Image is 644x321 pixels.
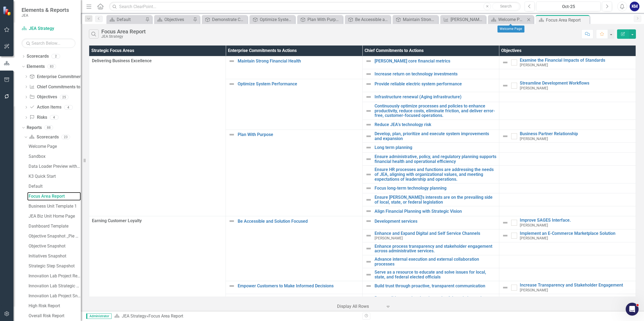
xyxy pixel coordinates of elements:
[500,4,512,8] span: Search
[520,63,548,67] small: [PERSON_NAME]
[307,16,341,23] div: Plan With Purpose
[375,244,496,253] a: Enhance process transparency and stakeholder engagement across administrative services.
[492,3,519,10] button: Search
[101,34,146,39] div: JEA Strategy
[365,58,372,64] img: Not Defined
[502,284,508,291] img: Not Defined
[520,58,633,63] a: Examine the Financial Impacts of Standards
[365,108,372,114] img: Not Defined
[536,2,601,11] button: Oct-25
[375,131,496,141] a: Develop, plan, prioritize and execute system improvements and expansion
[29,134,58,140] a: Scorecards
[365,121,372,128] img: Not Defined
[362,69,499,79] td: Double-Click to Edit Right Click for Context Menu
[626,303,639,316] iframe: Intercom live chat
[27,282,81,290] a: Innovation Lab Strategic Step Snapshot
[64,105,73,110] div: 4
[520,288,548,292] small: [PERSON_NAME]
[155,16,192,23] a: Objectives
[365,232,372,239] img: Not Defined
[29,274,81,278] div: Innovation Lab Project Report Overview
[22,13,69,18] small: JEA
[22,39,75,48] input: Search Below...
[362,193,499,206] td: Double-Click to Edit Right Click for Context Menu
[451,16,484,23] div: [PERSON_NAME] core financial metrics
[403,16,437,23] div: Maintain Strong Financial Health
[365,245,372,252] img: Not Defined
[260,16,294,23] div: Optimize System Performance
[375,82,496,86] a: Provide reliable electric system performance
[375,122,496,127] a: Reduce JEA’s technology risk
[228,131,235,138] img: Not Defined
[630,2,639,11] button: KM
[108,16,144,23] a: Default
[520,218,633,223] a: Improve SAGES Interface.
[365,81,372,87] img: Not Defined
[502,133,508,139] img: Not Defined
[375,167,496,182] a: Ensure HR processes and functions are addressing the needs of JEA, aligning with organizational v...
[29,234,81,239] div: Objective Snapshot _Pie Chart
[362,255,499,268] td: Double-Click to Edit Right Click for Context Menu
[375,72,496,76] a: Increase return on technology investments
[29,244,81,249] div: Objective Snapshot
[346,16,389,23] a: Be Accessible and Solution Focused
[520,137,548,141] small: [PERSON_NAME]
[29,284,81,288] div: Innovation Lab Strategic Step Snapshot
[29,144,81,149] div: Welcome Page
[47,64,56,69] div: 83
[375,95,496,99] a: Infrastructure renewal (Aging infrastructure)
[44,125,53,130] div: 88
[29,204,81,209] div: Business Unit Template 1
[29,214,81,219] div: JEA Biz Unit Home Page
[226,130,362,216] td: Double-Click to Edit Right Click for Context Menu
[362,130,499,143] td: Double-Click to Edit Right Click for Context Menu
[375,195,496,204] a: Ensure [PERSON_NAME]'s interests are on the prevailing side of local, state, or federal legislation
[109,2,521,11] input: Search ClearPoint...
[148,313,183,319] div: Focus Area Report
[228,218,235,224] img: Not Defined
[375,186,496,191] a: Focus long-term technology planning
[238,219,359,224] a: Be Accessible and Solution Focused
[520,283,633,288] a: Increase Transparency and Stakeholder Engagement
[29,74,105,80] a: Enterprise Commitments to Actions
[499,79,636,92] td: Double-Click to Edit Right Click for Context Menu
[27,312,81,320] a: Overall Risk Report
[2,6,12,16] img: ClearPoint Strategy
[502,219,508,226] img: Not Defined
[499,216,636,229] td: Double-Click to Edit Right Click for Context Menu
[362,153,499,166] td: Double-Click to Edit Right Click for Context Menu
[29,184,81,189] div: Default
[27,172,81,181] a: K3 Quick Start
[226,216,362,281] td: Double-Click to Edit Right Click for Context Menu
[51,54,60,59] div: 2
[164,16,192,23] div: Objectives
[27,182,81,191] a: Default
[365,271,372,278] img: Not Defined
[101,29,146,34] div: Focus Area Report
[442,16,484,23] a: [PERSON_NAME] core financial metrics
[375,284,496,288] a: Build trust through proactive, transparent communication
[29,94,57,100] a: Objectives
[362,56,499,69] td: Double-Click to Edit Right Click for Context Menu
[362,206,499,216] td: Double-Click to Edit Right Click for Context Menu
[375,104,496,118] a: Continuously optimize processes and policies to enhance productivity, reduce costs, eliminate fri...
[27,292,81,300] a: Innovation Lab Project Snapshot
[27,252,81,260] a: Initiatives Snapshot
[365,185,372,191] img: Not Defined
[228,296,235,302] img: Not Defined
[365,94,372,100] img: Not Defined
[375,219,496,224] a: Development services
[86,313,112,319] span: Administrator
[375,296,496,305] a: Responsibly meet the electric needs of the existing and growing community
[27,192,81,201] a: Focus Area Report
[520,81,633,86] a: Streamline Development Workflows
[29,164,81,169] div: Data Loader Preview with element counts
[92,218,223,224] span: Earning Customer Loyalty
[520,131,633,136] a: Business Partner Relationship
[29,224,81,229] div: Dashboard Template
[27,262,81,270] a: Strategic Step Snapshot
[27,302,81,310] a: High Risk Report
[29,313,81,318] div: Overall Risk Report
[362,268,499,281] td: Double-Click to Edit Right Click for Context Menu
[22,7,69,13] span: Elements & Reports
